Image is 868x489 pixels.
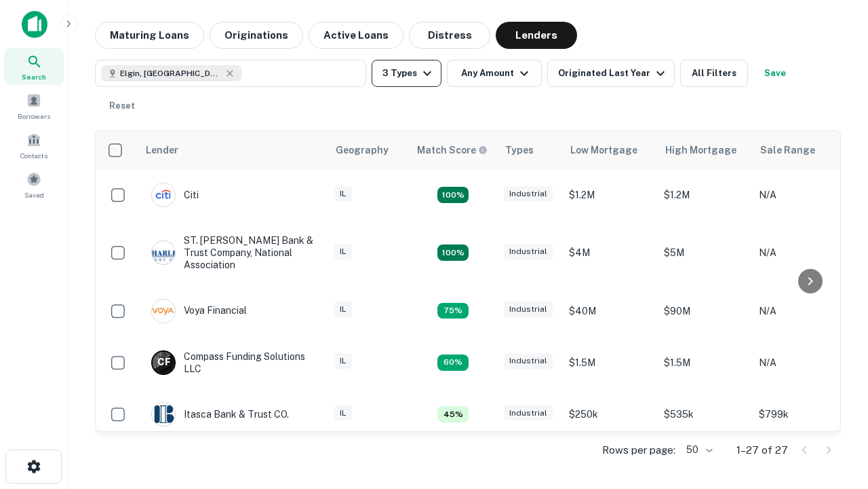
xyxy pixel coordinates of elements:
a: Search [4,48,64,85]
button: Active Loans [309,22,403,49]
div: Matching Properties: 4, hasApolloMatch: undefined [437,355,469,371]
th: Low Mortgage [562,131,657,169]
div: Citi [151,183,199,207]
span: Borrowers [18,111,50,122]
div: Voya Financial [151,299,247,323]
img: picture [152,403,175,426]
th: Types [497,131,562,169]
div: Types [505,142,534,158]
iframe: Chat Widget [800,337,868,402]
div: ST. [PERSON_NAME] Bank & Trust Company, National Association [151,234,314,272]
div: IL [334,302,352,317]
a: Contacts [4,127,64,164]
div: Matching Properties: 12, hasApolloMatch: undefined [437,244,469,261]
td: $4M [562,221,657,285]
div: Industrial [504,244,553,259]
div: Low Mortgage [570,142,637,158]
td: $1.5M [562,337,657,388]
td: $1.2M [657,169,752,221]
div: Lender [146,142,178,158]
div: Matching Properties: 9, hasApolloMatch: undefined [437,187,469,203]
div: High Mortgage [665,142,736,158]
button: Originated Last Year [547,60,675,87]
div: Geography [336,142,389,158]
button: Reset [100,92,144,120]
td: $90M [657,285,752,337]
th: Capitalize uses an advanced AI algorithm to match your search with the best lender. The match sco... [409,131,497,169]
td: $5M [657,221,752,285]
div: Industrial [504,302,553,317]
a: Saved [4,166,64,203]
td: $250k [562,388,657,440]
td: $1.5M [657,337,752,388]
button: Save your search to get updates of matches that match your search criteria. [753,60,797,87]
div: Matching Properties: 5, hasApolloMatch: undefined [437,303,469,319]
th: High Mortgage [657,131,752,169]
button: Distress [409,22,490,49]
p: 1–27 of 27 [736,442,788,458]
button: All Filters [680,60,748,87]
div: IL [334,353,352,369]
img: capitalize-icon.png [22,11,47,38]
p: Rows per page: [602,442,675,458]
p: C F [157,355,170,369]
img: picture [152,183,175,206]
span: Search [22,71,46,82]
button: Maturing Loans [95,22,204,49]
div: Industrial [504,186,553,202]
div: 50 [681,440,715,460]
span: Saved [24,189,44,200]
div: Matching Properties: 3, hasApolloMatch: undefined [437,406,469,422]
h6: Match Score [417,143,485,158]
div: Sale Range [760,142,815,158]
a: Borrowers [4,88,64,124]
th: Lender [138,131,328,169]
div: Itasca Bank & Trust CO. [151,402,289,427]
div: Capitalize uses an advanced AI algorithm to match your search with the best lender. The match sco... [417,143,488,158]
div: Originated Last Year [558,65,669,81]
div: Industrial [504,405,553,421]
button: Any Amount [447,60,542,87]
span: Elgin, [GEOGRAPHIC_DATA], [GEOGRAPHIC_DATA] [120,67,222,79]
div: IL [334,405,352,421]
button: 3 Types [372,60,441,87]
div: IL [334,186,352,202]
td: $535k [657,388,752,440]
td: $40M [562,285,657,337]
button: Lenders [496,22,577,49]
td: $1.2M [562,169,657,221]
img: picture [152,300,175,323]
span: Contacts [20,150,47,161]
div: Industrial [504,353,553,369]
div: IL [334,244,352,259]
button: Originations [210,22,303,49]
div: Compass Funding Solutions LLC [151,350,314,375]
th: Geography [328,131,409,169]
button: Elgin, [GEOGRAPHIC_DATA], [GEOGRAPHIC_DATA] [95,60,366,87]
img: picture [152,241,175,264]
